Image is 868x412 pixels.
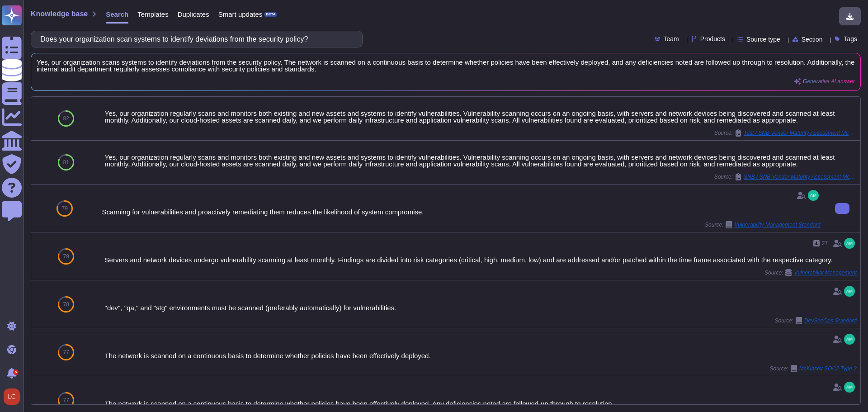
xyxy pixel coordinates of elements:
[63,350,69,355] span: 77
[63,398,69,403] span: 77
[2,387,26,407] button: user
[700,36,725,42] span: Products
[37,59,855,72] span: Yes, our organization scans systems to identify deviations from the security policy. The network ...
[734,222,821,227] span: Vulnerability Management Standard
[664,36,679,42] span: Team
[802,36,823,43] span: Section
[63,254,69,259] span: 79
[744,130,857,136] span: Test / SNB Vendor Maturity Assessment McKinsey & Company v.1.0
[822,241,828,246] span: 27
[746,36,780,43] span: Source type
[744,174,857,180] span: SNB / SNB Vendor Maturity Assessment McKinsey & Company v.1.0
[106,11,128,18] span: Search
[844,382,855,393] img: user
[105,256,857,263] div: Servers and network devices undergo vulnerability scanning at least monthly. Findings are divided...
[799,366,857,371] span: McKinsey SOC2 Type 2
[775,317,857,324] span: Source:
[794,270,857,275] span: Vulnerability Management
[62,206,68,211] span: 79
[764,269,857,276] span: Source:
[63,302,69,307] span: 78
[63,116,69,121] span: 82
[769,365,857,372] span: Source:
[105,154,857,167] div: Yes, our organization regularly scans and monitors both existing and new assets and systems to id...
[844,36,857,42] span: Tags
[844,286,855,297] img: user
[137,11,168,18] span: Templates
[264,12,277,17] div: BETA
[105,400,857,407] div: The network is scanned on a continuous basis to determine whether policies have been effectively ...
[714,129,857,137] span: Source:
[105,304,857,311] div: "dev", "qa," and "stg" environments must be scanned (preferably automatically) for vulnerabilities.
[808,190,819,201] img: user
[105,110,857,123] div: Yes, our organization regularly scans and monitors both existing and new assets and systems to id...
[804,318,857,323] span: DevSecOps Standard
[803,79,855,84] span: Generative AI answer
[218,11,263,18] span: Smart updates
[4,388,20,405] img: user
[105,352,857,359] div: The network is scanned on a continuous basis to determine whether policies have been effectively ...
[714,173,857,180] span: Source:
[844,238,855,249] img: user
[63,160,69,165] span: 81
[31,10,88,18] span: Knowledge base
[36,31,353,47] input: Search a question or template...
[178,11,209,18] span: Duplicates
[102,208,821,215] div: Scanning for vulnerabilities and proactively remediating them reduces the likelihood of system co...
[13,369,19,375] div: 5
[844,334,855,345] img: user
[705,221,821,228] span: Source:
